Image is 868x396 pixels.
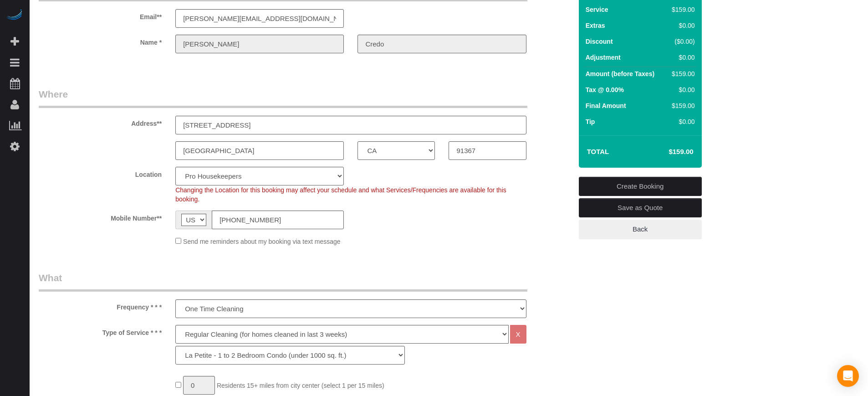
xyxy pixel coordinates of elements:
h4: $159.00 [641,148,693,156]
img: Automaid Logo [5,9,24,22]
label: Location [32,167,168,179]
div: $0.00 [668,85,694,94]
a: Save as Quote [579,198,702,217]
label: Tip [586,117,595,126]
legend: What [39,271,527,292]
div: $159.00 [668,69,694,78]
input: First Name** [175,35,344,53]
div: $0.00 [668,53,694,62]
div: $159.00 [668,5,694,14]
input: Mobile Number** [212,211,344,229]
div: $0.00 [668,21,694,30]
div: $159.00 [668,101,694,110]
label: Extras [586,21,605,30]
input: Zip Code** [449,141,526,160]
label: Type of Service * * * [32,325,168,337]
label: Mobile Number** [32,211,168,223]
label: Amount (before Taxes) [586,69,654,78]
input: Last Name** [357,35,526,53]
div: Open Intercom Messenger [837,365,859,387]
legend: Where [39,87,527,108]
label: Frequency * * * [32,299,168,312]
label: Tax @ 0.00% [586,85,624,94]
div: ($0.00) [668,37,694,46]
a: Create Booking [579,177,702,196]
strong: Total [587,148,609,155]
span: Send me reminders about my booking via text message [183,238,341,245]
label: Final Amount [586,101,626,110]
span: Changing the Location for this booking may affect your schedule and what Services/Frequencies are... [175,186,506,203]
label: Discount [586,37,613,46]
label: Adjustment [586,53,621,62]
a: Back [579,220,702,239]
label: Service [586,5,608,14]
span: Residents 15+ miles from city center (select 1 per 15 miles) [217,382,384,389]
div: $0.00 [668,117,694,126]
label: Name * [32,35,168,47]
